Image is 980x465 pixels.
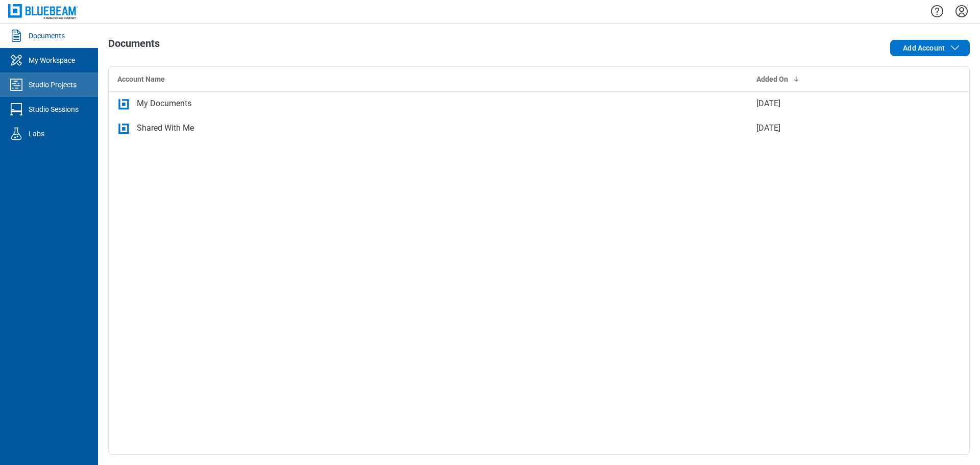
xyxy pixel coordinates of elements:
div: My Documents [137,97,191,110]
h1: Documents [108,38,160,54]
div: Shared With Me [137,122,194,134]
svg: Documents [8,28,24,44]
div: Added On [756,74,912,84]
div: Account Name [117,74,740,84]
svg: My Workspace [8,52,24,68]
svg: Studio Projects [8,77,24,93]
table: bb-data-table [109,67,969,141]
svg: Labs [8,126,24,142]
button: Settings [953,3,970,20]
span: Add Account [903,43,945,53]
svg: Studio Sessions [8,101,24,117]
img: Bluebeam, Inc. [8,4,78,19]
div: Labs [29,129,44,139]
div: Studio Projects [29,80,77,90]
button: Add Account [890,40,970,56]
td: [DATE] [748,91,920,116]
div: My Workspace [29,55,75,65]
div: Documents [29,31,65,41]
div: Studio Sessions [29,104,79,114]
td: [DATE] [748,116,920,140]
